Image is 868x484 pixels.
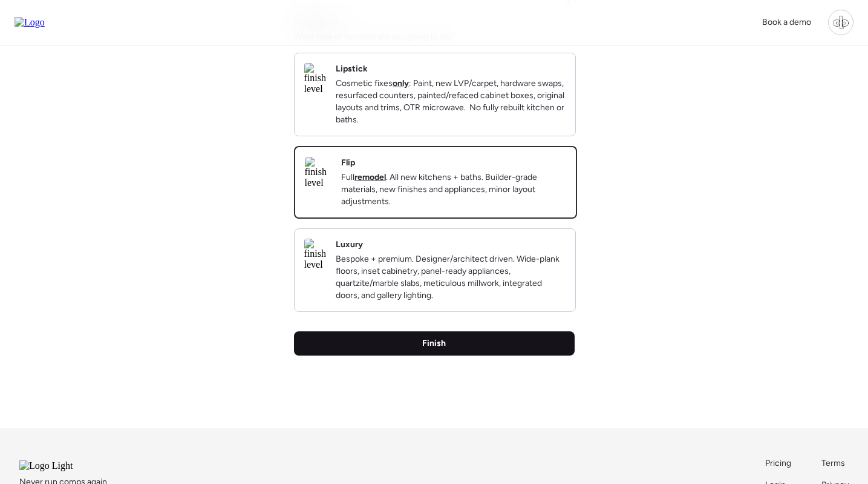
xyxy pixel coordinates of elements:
[341,157,355,169] h2: Flip
[304,63,326,94] img: finish level
[341,171,566,208] p: Full . All new kitchens + baths. Builder-grade materials, new finishes and appliances, minor layo...
[336,253,566,302] p: Bespoke + premium. Designer/architect driven. Wide-plank floors, inset cabinetry, panel-ready app...
[821,458,845,468] span: Terms
[762,17,811,27] span: Book a demo
[821,457,849,469] a: Terms
[422,337,446,350] span: Finish
[765,458,791,468] span: Pricing
[15,17,45,28] img: Logo
[393,78,409,88] strong: only
[336,63,368,75] h2: Lipstick
[304,239,326,270] img: finish level
[336,78,566,126] p: Cosmetic fixes : Paint, new LVP/carpet, hardware swaps, resurfaced counters, painted/refaced cabi...
[19,460,105,471] img: Logo Light
[336,239,363,251] h2: Luxury
[354,172,386,182] strong: remodel
[765,457,792,469] a: Pricing
[305,157,331,188] img: finish level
